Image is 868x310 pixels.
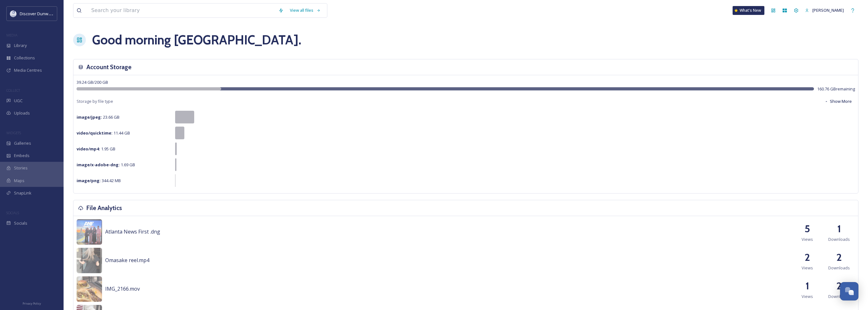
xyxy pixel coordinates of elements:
[14,220,27,226] span: Socials
[802,236,813,242] span: Views
[77,114,120,120] span: 23.66 GB
[805,278,809,294] h2: 1
[77,162,120,168] strong: image/x-adobe-dng :
[287,4,324,16] a: View all files
[14,55,35,61] span: Collections
[92,30,301,49] h1: Good morning [GEOGRAPHIC_DATA] .
[77,79,108,85] span: 39.24 GB / 200 GB
[77,219,102,245] img: d8b556c2-2ef0-41b6-b27f-660619e2cd82.jpg
[6,130,21,135] span: WIDGETS
[828,294,850,300] span: Downloads
[10,10,17,17] img: 696246f7-25b9-4a35-beec-0db6f57a4831.png
[77,162,135,168] span: 1.69 GB
[77,146,115,152] span: 1.95 GB
[733,6,764,15] a: What's New
[105,257,149,264] span: Omasake reel.mp4
[77,130,130,136] span: 11.44 GB
[836,278,842,294] h2: 2
[88,3,275,17] input: Search your library
[14,98,23,104] span: UGC
[86,203,122,213] h3: File Analytics
[77,146,100,152] strong: video/mp4 :
[77,276,102,302] img: 5e08b389-a149-4e83-8901-6c90b0ffe853.jpg
[817,86,855,92] span: 160.76 GB remaining
[6,210,19,215] span: SOCIALS
[14,153,30,159] span: Embeds
[828,265,850,271] span: Downloads
[14,178,24,184] span: Maps
[840,282,858,300] button: Open Chat
[23,301,41,306] span: Privacy Policy
[105,228,160,235] span: Atlanta News First .dng
[86,63,132,72] h3: Account Storage
[14,43,27,49] span: Library
[14,110,30,116] span: Uploads
[105,285,140,292] span: IMG_2166.mov
[6,33,17,37] span: MEDIA
[812,7,844,13] span: [PERSON_NAME]
[828,236,850,242] span: Downloads
[77,178,121,183] span: 344.42 MB
[20,10,58,16] span: Discover Dunwoody
[14,140,31,146] span: Galleries
[802,4,847,16] a: [PERSON_NAME]
[836,250,842,265] h2: 2
[77,178,101,183] strong: image/png :
[77,130,113,136] strong: video/quicktime :
[14,67,42,73] span: Media Centres
[804,250,810,265] h2: 2
[837,221,841,236] h2: 1
[14,190,31,196] span: SnapLink
[23,299,41,307] a: Privacy Policy
[804,221,810,236] h2: 5
[6,88,20,93] span: COLLECT
[802,265,813,271] span: Views
[77,114,102,120] strong: image/jpeg :
[802,294,813,300] span: Views
[77,98,113,104] span: Storage by file type
[821,95,855,108] button: Show More
[77,248,102,273] img: f30ec7d2-564b-4c57-8df0-d57dff2cf766.jpg
[14,165,28,171] span: Stories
